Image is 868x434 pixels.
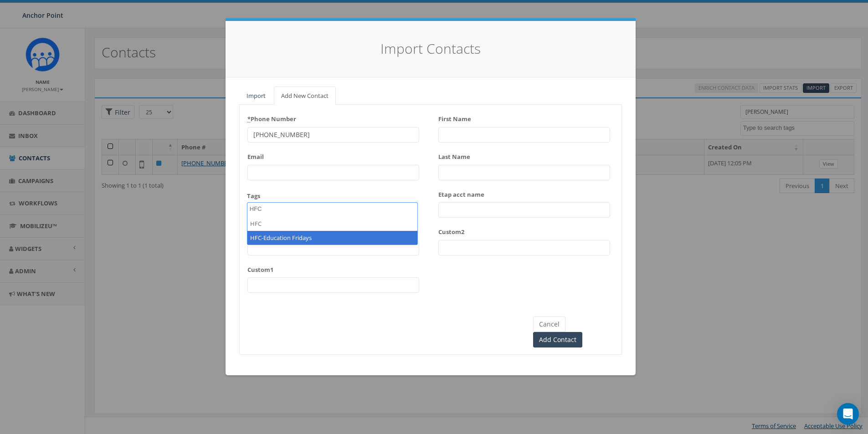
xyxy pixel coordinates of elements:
[533,317,565,332] button: Cancel
[247,112,296,123] label: Phone Number
[247,262,273,274] label: Custom1
[247,115,251,123] abbr: required
[247,192,260,200] label: Tags
[438,187,484,199] label: Etap acct name
[533,332,582,347] input: Add Contact
[239,87,273,105] a: Import
[250,205,267,213] textarea: Search
[239,39,622,59] h4: Import Contacts
[274,87,336,105] a: Add New Contact
[438,225,464,236] label: Custom2
[247,127,419,143] input: +1 214-248-4342
[247,165,419,180] input: Enter a valid email address (e.g., example@domain.com)
[837,403,859,425] div: Open Intercom Messenger
[247,149,264,161] label: Email
[438,112,471,123] label: First Name
[247,217,417,231] li: HFC
[247,231,417,245] li: HFC-Education Fridays
[438,149,470,161] label: Last Name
